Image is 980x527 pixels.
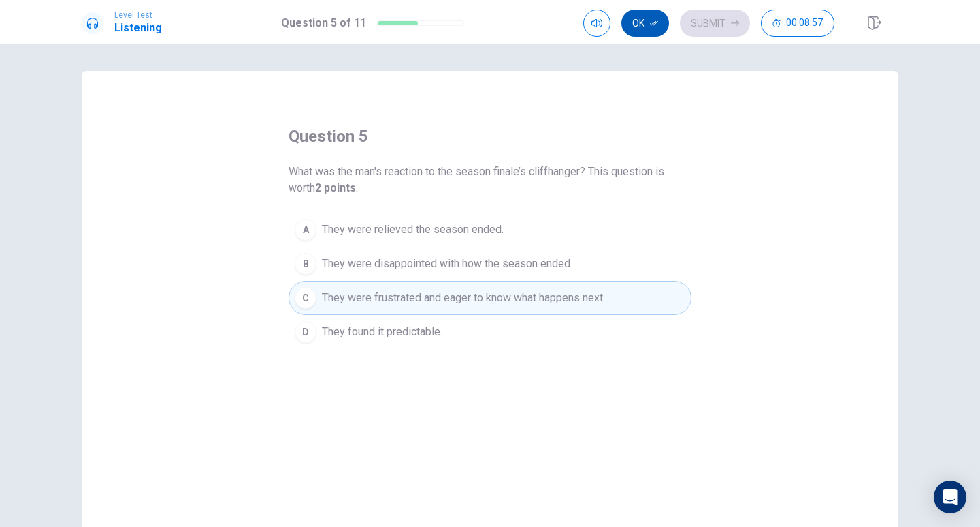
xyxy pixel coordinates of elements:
span: 00:08:57 [786,18,823,29]
h4: question 5 [289,125,368,147]
button: Ok [621,10,669,37]
b: 2 points [315,181,356,194]
button: 00:08:57 [761,10,834,37]
span: They were frustrated and eager to know what happens next. [322,290,605,306]
div: C [295,287,316,309]
h1: Listening [114,20,162,36]
button: AThey were relieved the season ended. [289,213,691,247]
span: They found it predictable. . [322,324,447,340]
h1: Question 5 of 11 [281,15,366,31]
button: BThey were disappointed with how the season ended [289,247,691,281]
div: Open Intercom Messenger [934,481,966,513]
div: B [295,253,316,275]
span: Level Test [114,10,162,20]
div: A [295,219,316,241]
button: DThey found it predictable. . [289,315,691,349]
span: They were disappointed with how the season ended [322,256,570,272]
div: D [295,321,316,343]
span: They were relieved the season ended. [322,222,504,238]
span: What was the man's reaction to the season finale’s cliffhanger? This question is worth . [289,164,691,196]
button: CThey were frustrated and eager to know what happens next. [289,281,691,315]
